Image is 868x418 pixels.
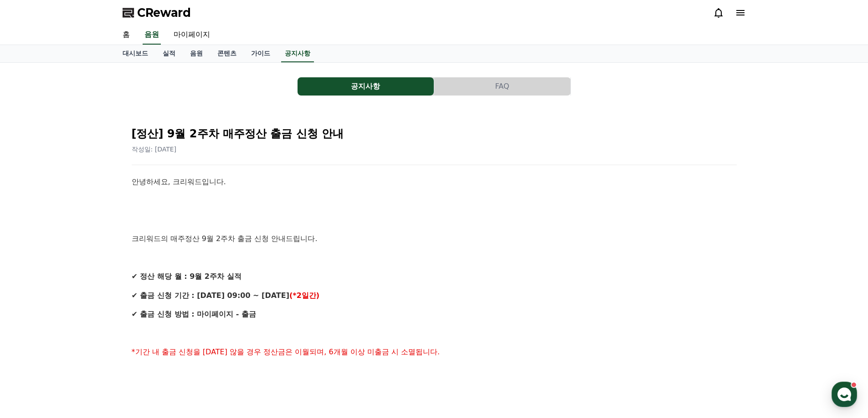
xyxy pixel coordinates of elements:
[289,291,319,300] strong: (*2일간)
[210,45,244,62] a: 콘텐츠
[132,272,241,281] strong: ✔ 정산 해당 월 : 9월 2주차 실적
[143,25,161,45] a: 음원
[132,176,737,188] p: 안녕하세요, 크리워드입니다.
[132,291,289,300] strong: ✔ 출금 신청 기간 : [DATE] 09:00 ~ [DATE]
[132,146,177,153] span: 작성일: [DATE]
[137,5,191,20] span: CReward
[132,347,440,356] span: *기간 내 출금 신청을 [DATE] 않을 경우 정산금은 이월되며, 6개월 이상 미출금 시 소멸됩니다.
[132,310,256,318] strong: ✔ 출금 신청 방법 : 마이페이지 - 출금
[281,45,314,62] a: 공지사항
[244,45,277,62] a: 가이드
[183,45,210,62] a: 음원
[132,233,737,245] p: 크리워드의 매주정산 9월 2주차 출금 신청 안내드립니다.
[132,126,737,141] h2: [정산] 9월 2주차 매주정산 출금 신청 안내
[298,77,434,96] a: 공지사항
[434,77,570,96] button: FAQ
[123,5,191,20] a: CReward
[115,45,155,62] a: 대시보드
[155,45,183,62] a: 실적
[298,77,434,96] button: 공지사항
[166,25,217,45] a: 마이페이지
[115,25,137,45] a: 홈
